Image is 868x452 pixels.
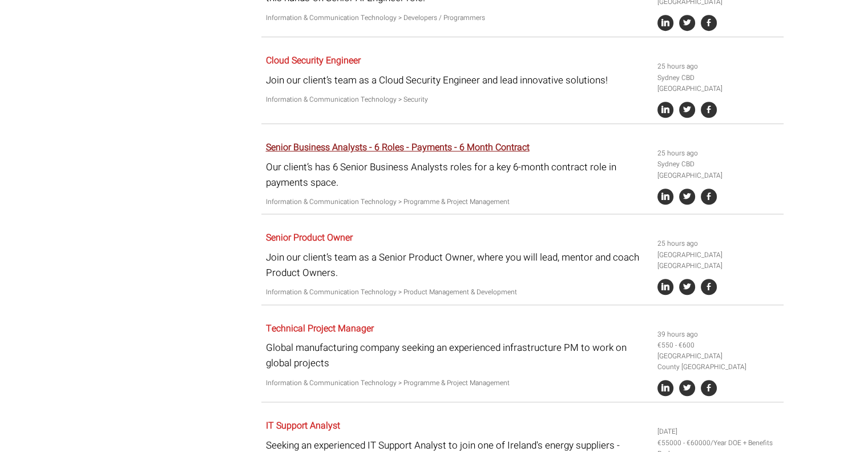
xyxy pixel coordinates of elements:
li: [GEOGRAPHIC_DATA] [GEOGRAPHIC_DATA] [657,250,780,271]
a: Senior Product Owner [266,231,353,245]
p: Information & Communication Technology > Developers / Programmers [266,13,649,23]
li: 25 hours ago [657,148,780,159]
p: Our client’s has 6 Senior Business Analysts roles for a key 6-month contract role in payments space. [266,159,649,190]
p: Information & Communication Technology > Programme & Project Management [266,378,649,389]
p: Join our client’s team as a Senior Product Owner, where you will lead, mentor and coach Product O... [266,250,649,281]
a: IT Support Analyst [266,419,340,433]
p: Information & Communication Technology > Security [266,94,649,105]
a: Senior Business Analysts - 6 Roles - Payments - 6 Month Contract [266,141,530,154]
p: Join our client’s team as a Cloud Security Engineer and lead innovative solutions! [266,73,649,88]
li: [GEOGRAPHIC_DATA] County [GEOGRAPHIC_DATA] [657,351,780,373]
li: 39 hours ago [657,329,780,340]
li: Sydney CBD [GEOGRAPHIC_DATA] [657,73,780,94]
li: 25 hours ago [657,238,780,249]
a: Cloud Security Engineer [266,54,361,67]
p: Global manufacturing company seeking an experienced infrastructure PM to work on global projects [266,340,649,371]
li: [DATE] [657,426,780,437]
li: Sydney CBD [GEOGRAPHIC_DATA] [657,159,780,181]
li: 25 hours ago [657,61,780,72]
p: Information & Communication Technology > Product Management & Development [266,287,649,298]
a: Technical Project Manager [266,322,374,335]
li: €550 - €600 [657,340,780,351]
p: Information & Communication Technology > Programme & Project Management [266,197,649,207]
